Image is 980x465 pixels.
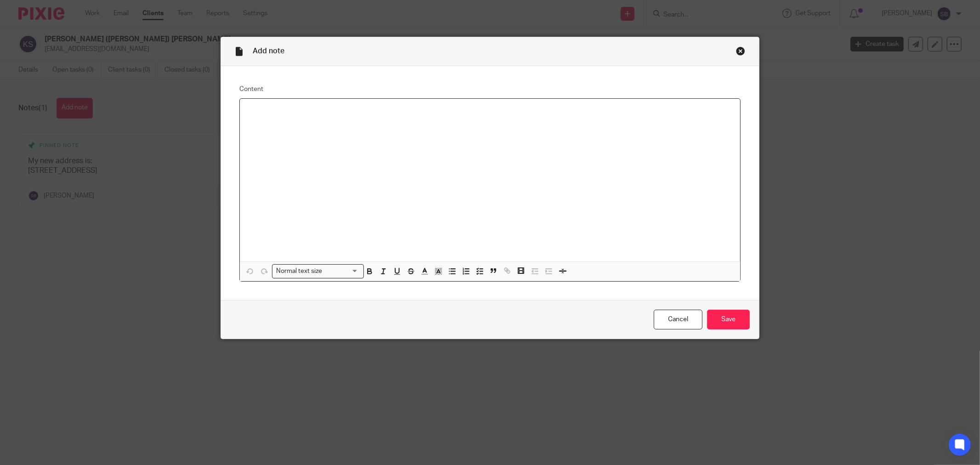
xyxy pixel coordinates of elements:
[239,85,741,94] label: Content
[654,310,702,329] a: Cancel
[272,264,364,278] div: Search for option
[325,267,358,276] input: Search for option
[736,46,745,56] div: Close this dialog window
[274,267,324,276] span: Normal text size
[707,310,750,329] input: Save
[253,47,284,55] span: Add note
